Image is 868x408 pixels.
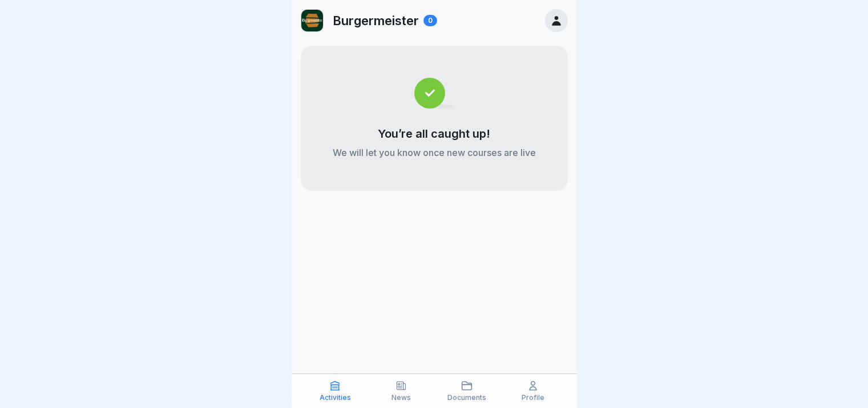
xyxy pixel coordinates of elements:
p: Profile [522,394,544,402]
p: You’re all caught up! [378,127,490,141]
img: vi4xj1rh7o2tnjevi8opufjs.png [301,10,323,31]
p: News [391,394,411,402]
p: Documents [447,394,486,402]
p: Activities [320,394,351,402]
img: completed.svg [414,78,454,109]
p: We will let you know once new courses are live [333,146,536,159]
div: 0 [423,15,437,26]
p: Burgermeister [333,13,419,28]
